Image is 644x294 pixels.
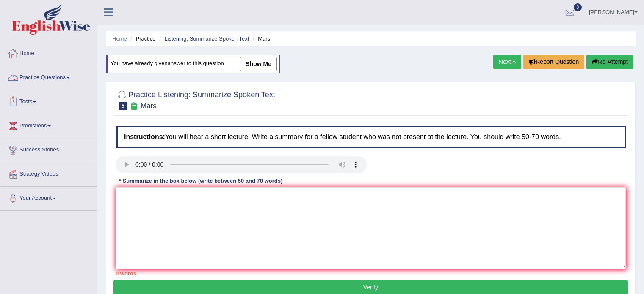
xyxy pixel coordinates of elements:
[586,55,633,69] button: Re-Attempt
[0,162,97,184] a: Strategy Videos
[240,57,277,71] a: show me
[106,55,280,73] div: You have already given answer to this question
[574,3,582,11] span: 0
[0,42,97,63] a: Home
[0,138,97,159] a: Success Stories
[0,114,97,135] a: Predictions
[523,55,584,69] button: Report Question
[116,269,626,278] div: 0 words
[493,55,521,69] a: Next »
[141,102,157,110] small: Mars
[119,102,127,110] span: 5
[130,102,138,110] small: Exam occurring question
[0,66,97,87] a: Practice Questions
[251,35,270,43] li: Mars
[124,133,165,140] b: Instructions:
[116,89,275,110] h2: Practice Listening: Summarize Spoken Text
[112,36,127,42] a: Home
[116,177,286,185] div: * Summarize in the box below (write between 50 and 70 words)
[128,35,155,43] li: Practice
[0,187,97,208] a: Your Account
[0,90,97,111] a: Tests
[164,36,249,42] a: Listening: Summarize Spoken Text
[116,126,626,148] h4: You will hear a short lecture. Write a summary for a fellow student who was not present at the le...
